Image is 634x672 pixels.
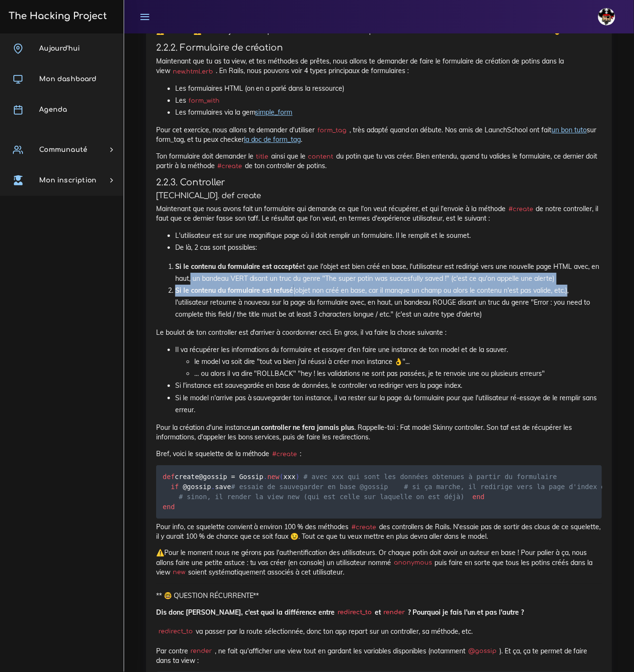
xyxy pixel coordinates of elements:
code: render [381,608,408,618]
p: Pour la création d'une instance, . Rappelle-toi : Fat model Skinny controller. Son taf est de réc... [156,423,602,442]
li: Les [175,95,602,107]
code: form_tag [315,126,349,135]
li: (objet non créé en base, car il manque un champ ou alors le contenu n'est pas valide, etc.), l'ut... [175,285,602,321]
li: le model va soit dire "tout va bien j'ai réussi à créer mon instance 👌"... [194,356,602,368]
span: if [171,483,179,491]
span: def [163,473,175,480]
code: redirect_to [335,608,375,618]
li: Il va récupérer les informations du formulaire et essayer d'en faire une instance de ton model et... [175,344,602,380]
code: #create [215,161,245,171]
li: Si l'instance est sauvegardée en base de données, le controller va rediriger vers la page index. [175,380,602,392]
span: Gossip [239,473,264,480]
span: # avec xxx qui sont les données obtenues à partir du formulaire [304,473,557,480]
img: avatar [598,8,615,25]
p: Bref, voici le squelette de la méthode : [156,449,602,459]
li: et que l'objet est bien créé en base, l'utilisateur est redirigé vers une nouvelle page HTML avec... [175,261,602,285]
code: #create [349,523,379,532]
span: @gossip [199,473,227,480]
li: L'utilisateur est sur une magnifique page où il doit remplir un formulaire. Il le remplit et le s... [175,230,602,242]
h5: [TECHNICAL_ID]. def create [156,192,602,201]
span: new [267,473,279,480]
li: Les formulaires via la gem [175,107,602,118]
code: form_with [186,96,222,106]
a: simple_form [255,108,293,117]
strong: Si le contenu du formulaire est refusé [175,286,294,295]
h4: 2.2.2. Formulaire de création [156,43,602,53]
code: new [170,568,188,577]
p: Pour info, ce squelette convient à environ 100 % des méthodes des controllers de Rails. N'essaie ... [156,522,602,542]
code: content [306,152,336,161]
p: Maintenant que nous avons fait un formulaire qui demande ce que l'on veut récupérer, et qui l'env... [156,204,602,224]
span: Mon dashboard [39,75,97,83]
strong: un controller ne fera jamais plus [252,423,355,432]
h4: 2.2.3. Controller [156,177,602,188]
span: # si ça marche, il redirige vers la page d'index du site [404,483,630,491]
span: Communauté [39,146,87,153]
p: Ton formulaire doit demander le ainsi que le du potin que tu vas créer. Bien entendu, quand tu va... [156,151,602,171]
span: . [264,473,267,480]
strong: Si le contenu du formulaire est accepté [175,262,299,271]
code: #create [270,449,300,459]
span: end [163,503,175,511]
p: Le boulot de ton controller est d'arriver à coordonner ceci. En gros, il va faire la chose suivan... [156,328,602,337]
p: ** 🤓 QUESTION RÉCURRENTE** [156,591,602,600]
li: Si le model n'arrive pas à sauvegarder ton instance, il va rester sur la page du formulaire pour ... [175,392,602,416]
code: @gossip [466,647,499,656]
li: … ou alors il va dire "ROLLBACK" "hey ! les validations ne sont pas passées, je te renvoie une ou... [194,368,602,380]
span: # essaie de sauvegarder en base @gossip [231,483,388,491]
strong: Attention [164,27,193,35]
span: Aujourd'hui [39,45,80,52]
h3: The Hacking Project [6,11,107,21]
a: la doc de form_tag [244,135,301,144]
p: va passer par la route sélectionnée, donc ton app repart sur un controller, sa méthode, etc. Par ... [156,608,602,666]
p: Pour cet exercice, nous allons te demander d'utiliser , très adapté quand on débute. Nos amis de ... [156,125,602,145]
p: Maintenant que tu as ta view, et tes méthodes de prêtes, nous allons te demander de faire le form... [156,56,602,76]
p: ⚠️Pour le moment nous ne gérons pas l'authentification des utilisateurs. Or chaque potin doit avo... [156,548,602,577]
span: # sinon, il render la view new (qui est celle sur laquelle on est déjà) [179,493,465,501]
span: Agenda [39,106,67,113]
span: ) [296,473,299,480]
code: new.html.erb [170,67,216,76]
span: . [211,483,215,491]
span: = [231,473,235,480]
li: De là, 2 cas sont possibles: [175,242,602,254]
span: ( [279,473,283,480]
span: @gossip [183,483,211,491]
code: #create [506,204,536,214]
span: end [473,493,485,501]
span: Mon inscription [39,177,96,184]
code: anonymous [391,558,435,568]
a: un bon tuto [552,126,587,134]
strong: Dis donc [PERSON_NAME], c'est quoi la différence entre et ? Pourquoi je fais l'un et pas l'autre ? [156,608,524,617]
code: render [188,647,215,656]
li: Les formulaires HTML (on en a parlé dans la ressource) [175,83,602,95]
code: title [254,152,271,161]
code: redirect_to [156,627,196,637]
